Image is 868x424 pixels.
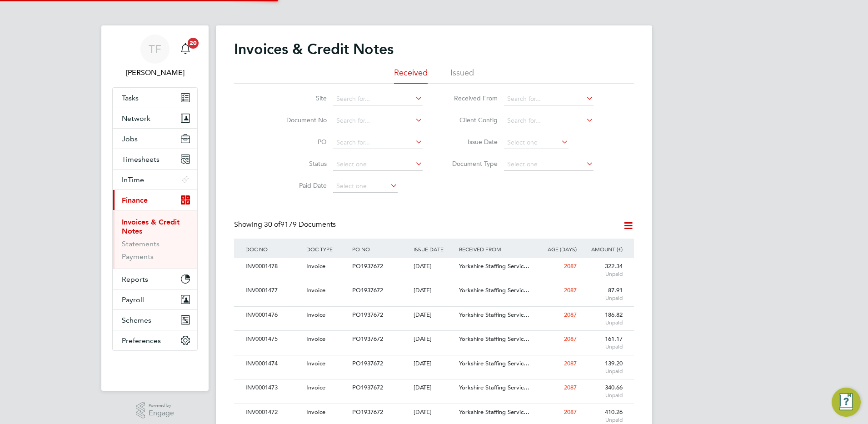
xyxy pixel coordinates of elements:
div: [DATE] [411,258,457,275]
span: Yorkshire Staffing Servic… [459,286,529,294]
span: 2087 [564,311,577,319]
div: INV0001477 [243,282,304,299]
a: Powered byEngage [136,402,175,419]
input: Search for... [504,115,594,127]
span: Invoice [306,311,325,319]
span: Yorkshire Staffing Servic… [459,359,529,367]
div: PO NO [350,239,411,259]
div: INV0001475 [243,331,304,348]
span: Unpaid [581,343,623,350]
label: Document No [274,116,327,124]
div: DOC NO [243,239,304,259]
button: Network [113,108,197,128]
span: Unpaid [581,319,623,326]
span: Unpaid [581,416,623,424]
label: Document Type [445,160,498,168]
h2: Invoices & Credit Notes [234,40,394,58]
a: Statements [122,239,160,248]
label: Received From [445,94,498,102]
span: Invoice [306,408,325,416]
div: INV0001474 [243,355,304,372]
span: Unpaid [581,392,623,399]
span: PO1937672 [352,408,383,416]
a: Go to home page [112,360,198,374]
span: 30 of [264,220,280,229]
a: Invoices & Credit Notes [122,218,180,235]
div: 139.20 [579,355,625,379]
input: Search for... [333,93,423,105]
span: Timesheets [122,155,160,164]
span: PO1937672 [352,262,383,270]
span: Reports [122,275,148,284]
span: TF [149,43,161,55]
a: 20 [176,35,195,64]
div: [DATE] [411,379,457,396]
span: Engage [149,409,174,417]
div: RECEIVED FROM [457,239,533,259]
label: Paid Date [274,181,327,190]
label: Client Config [445,116,498,124]
input: Search for... [333,115,423,127]
li: Issued [450,67,474,84]
div: INV0001472 [243,404,304,421]
nav: Main navigation [101,25,209,391]
input: Search for... [333,136,423,149]
input: Select one [504,136,569,149]
input: Select one [333,180,398,193]
div: [DATE] [411,307,457,324]
div: ISSUE DATE [411,239,457,259]
span: Yorkshire Staffing Servic… [459,384,529,391]
div: [DATE] [411,331,457,348]
label: Issue Date [445,138,498,146]
img: fastbook-logo-retina.png [113,360,198,374]
span: Yorkshire Staffing Servic… [459,335,529,343]
div: [DATE] [411,282,457,299]
span: 2087 [564,359,577,367]
div: [DATE] [411,404,457,421]
div: 340.66 [579,379,625,403]
span: 9179 Documents [264,220,336,229]
button: Finance [113,190,197,210]
span: Powered by [149,402,174,409]
span: 2087 [564,262,577,270]
span: Invoice [306,286,325,294]
span: Invoice [306,359,325,367]
span: 2087 [564,335,577,343]
span: 2087 [564,408,577,416]
label: Status [274,160,327,168]
button: Engage Resource Center [832,388,861,417]
div: INV0001476 [243,307,304,324]
span: InTime [122,175,144,184]
div: 161.17 [579,331,625,354]
a: Tasks [113,88,197,108]
span: Invoice [306,262,325,270]
li: Received [394,67,428,84]
div: AGE (DAYS) [533,239,579,259]
button: Schemes [113,310,197,330]
label: Site [274,94,327,102]
span: Network [122,114,150,123]
span: Invoice [306,384,325,391]
span: Jobs [122,135,138,143]
span: Payroll [122,295,144,304]
span: PO1937672 [352,359,383,367]
div: 322.34 [579,258,625,282]
span: PO1937672 [352,286,383,294]
button: Timesheets [113,149,197,169]
span: Tasks [122,94,139,102]
button: Preferences [113,330,197,350]
button: Reports [113,269,197,289]
span: Yorkshire Staffing Servic… [459,311,529,319]
input: Search for... [504,93,594,105]
div: INV0001478 [243,258,304,275]
span: Unpaid [581,294,623,302]
div: AMOUNT (£) [579,239,625,259]
span: Unpaid [581,270,623,278]
div: 87.91 [579,282,625,306]
div: Showing [234,220,338,229]
label: PO [274,138,327,146]
div: [DATE] [411,355,457,372]
span: Tanya Finnegan [112,67,198,78]
button: Jobs [113,129,197,149]
span: Unpaid [581,368,623,375]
